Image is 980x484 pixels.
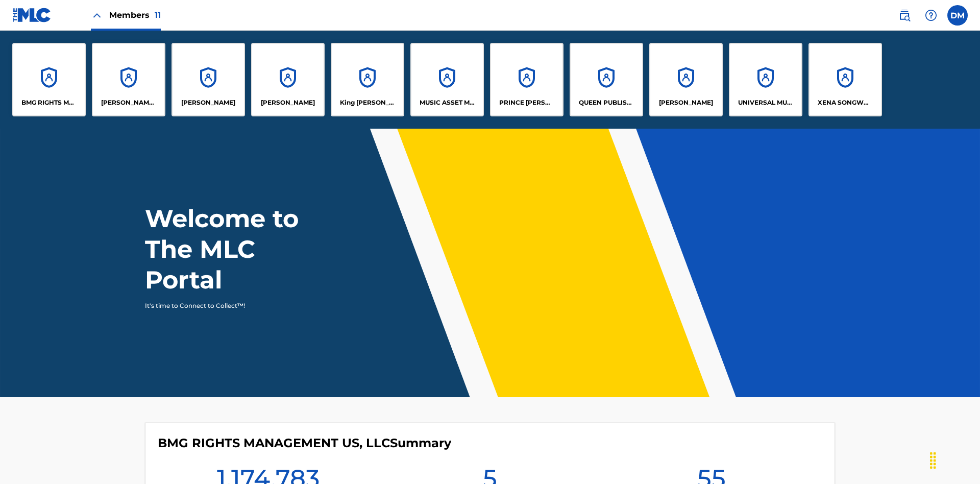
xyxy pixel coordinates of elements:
p: XENA SONGWRITER [818,98,873,107]
a: Accounts[PERSON_NAME] [171,43,245,116]
a: AccountsBMG RIGHTS MANAGEMENT US, LLC [12,43,86,116]
a: Accounts[PERSON_NAME] SONGWRITER [92,43,165,116]
a: AccountsXENA SONGWRITER [808,43,882,116]
iframe: Chat Widget [929,435,980,484]
div: Help [921,5,941,26]
p: MUSIC ASSET MANAGEMENT (MAM) [420,98,475,107]
a: AccountsPRINCE [PERSON_NAME] [490,43,563,116]
p: UNIVERSAL MUSIC PUB GROUP [738,98,794,107]
p: RONALD MCTESTERSON [659,98,713,107]
img: Close [91,9,103,21]
h1: Welcome to The MLC Portal [145,203,336,295]
p: CLEO SONGWRITER [101,98,157,107]
a: AccountsMUSIC ASSET MANAGEMENT (MAM) [410,43,484,116]
a: AccountsQUEEN PUBLISHA [570,43,643,116]
span: Members [109,9,161,21]
a: Accounts[PERSON_NAME] [251,43,325,116]
p: QUEEN PUBLISHA [579,98,634,107]
img: MLC Logo [12,8,52,22]
img: help [925,9,937,21]
p: PRINCE MCTESTERSON [499,98,555,107]
p: ELVIS COSTELLO [181,98,235,107]
h4: BMG RIGHTS MANAGEMENT US, LLC [158,435,451,451]
a: Accounts[PERSON_NAME] [649,43,723,116]
a: AccountsUNIVERSAL MUSIC PUB GROUP [729,43,802,116]
p: It's time to Connect to Collect™! [145,301,322,310]
p: BMG RIGHTS MANAGEMENT US, LLC [21,98,77,107]
span: 11 [155,10,161,20]
div: Drag [925,445,941,476]
a: Public Search [894,5,915,26]
p: EYAMA MCSINGER [261,98,315,107]
a: AccountsKing [PERSON_NAME] [331,43,404,116]
div: User Menu [947,5,968,26]
img: search [898,9,911,21]
p: King McTesterson [340,98,396,107]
